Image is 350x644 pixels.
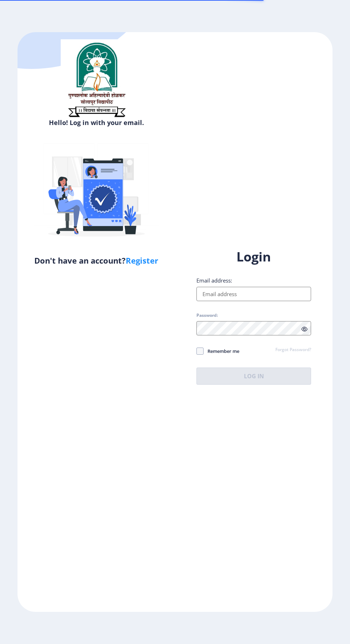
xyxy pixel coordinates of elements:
label: Email address: [196,277,232,284]
span: Remember me [204,347,239,355]
img: sulogo.png [61,39,132,120]
h1: Login [196,248,311,265]
img: Verified-rafiki.svg [34,130,159,255]
h5: Don't have an account? [23,255,170,266]
a: Forgot Password? [275,347,311,353]
a: Register [126,255,158,266]
h6: Hello! Log in with your email. [23,118,170,127]
button: Log In [196,368,311,385]
input: Email address [196,287,311,301]
label: Password: [196,313,218,318]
